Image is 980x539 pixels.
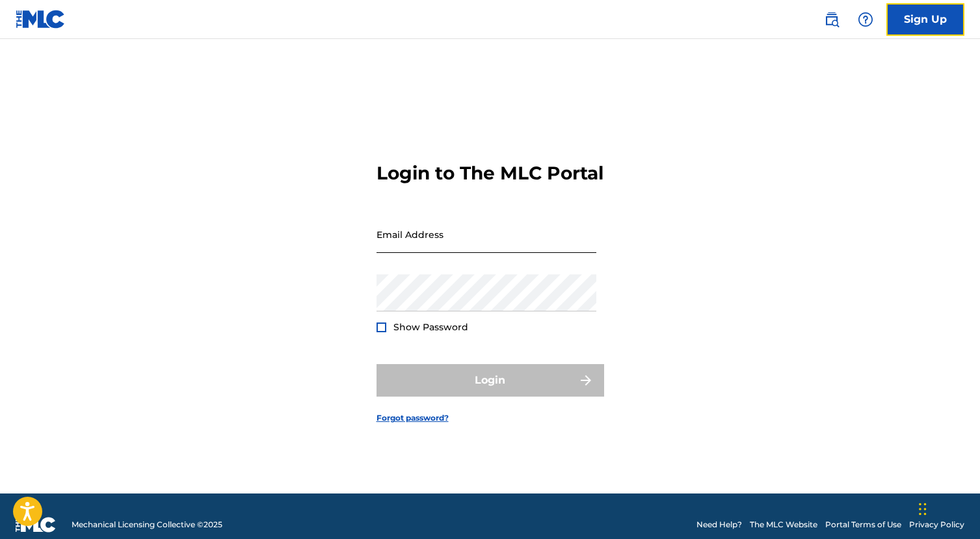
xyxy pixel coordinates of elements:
span: Mechanical Licensing Collective © 2025 [72,519,222,531]
img: MLC Logo [16,10,66,29]
div: Drag [919,490,927,529]
a: The MLC Website [750,519,817,531]
img: search [824,12,840,27]
a: Portal Terms of Use [825,519,901,531]
iframe: Chat Widget [915,477,980,539]
h3: Login to The MLC Portal [377,162,603,185]
a: Privacy Policy [909,519,964,531]
span: Show Password [393,321,468,333]
img: logo [16,517,56,532]
img: help [858,12,873,27]
a: Public Search [819,7,845,33]
a: Need Help? [696,519,742,531]
a: Sign Up [886,3,964,36]
a: Forgot password? [377,412,449,424]
div: Help [853,7,879,33]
